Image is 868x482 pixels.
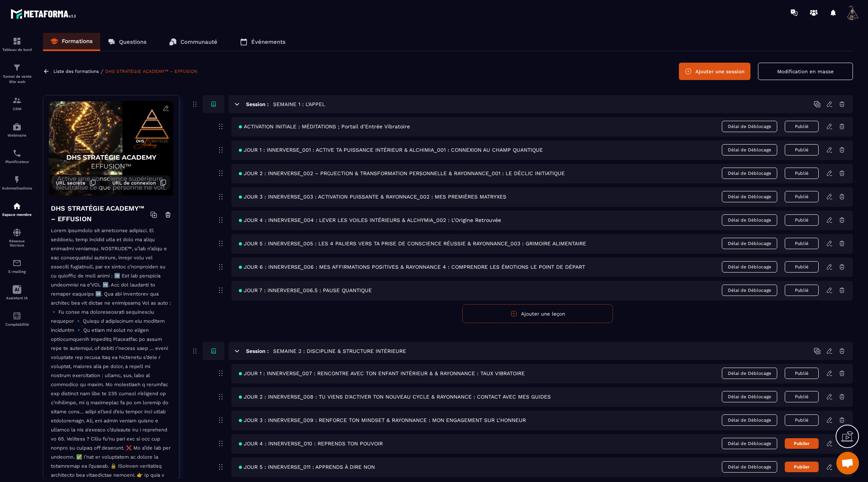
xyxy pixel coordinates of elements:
button: Ajouter une session [679,63,750,80]
p: E-mailing [2,269,32,274]
a: Formations [43,33,100,51]
button: Publié [785,285,819,296]
p: Tableau de bord [2,48,32,52]
span: JOUR 1 : INNERVERSE_001 : ACTIVE TA PUISSANCE INTÉRIEUR & ALCHIMIA_001 : CONNEXION AU CHAMP QUANT... [239,147,543,153]
h4: DHS STRATÉGIE ACADEMY™ – EFFUSION [51,203,150,224]
a: social-networksocial-networkRéseaux Sociaux [2,222,32,253]
img: social-network [12,228,21,237]
button: Publié [785,121,819,132]
span: JOUR 3 : INNERVERSE_003 : ACTIVATION PUISSANTE & RAYONNACE_002 : MES PREMIÈRES MATRYXES [239,194,506,200]
p: Communauté [180,38,217,45]
button: Publier [785,438,819,449]
button: Publié [785,261,819,273]
button: Publié [785,368,819,379]
span: Délai de Déblocage [722,238,777,249]
a: formationformationCRM [2,90,32,117]
span: JOUR 2 : INNERVERSE_002 – PROJECTION & TRANSFORMATION PERSONNELLE & RAYONNANCE_001 : LE DÉCLIC IN... [239,170,565,176]
p: Planificateur [2,160,32,164]
button: Publié [785,214,819,226]
span: Délai de Déblocage [722,391,777,402]
span: JOUR 5 : INNERVERSE_005 : LES 4 PALIERS VERS TA PRISE DE CONSCIENCE RÉUSSIE & RAYONNANCE_003 : GR... [239,240,586,246]
span: JOUR 3 : INNERVERSE_009 : RENFORCE TON MINDSET & RAYONNANCE : MON ENGAGEMENT SUR L’HONNEUR [239,417,526,423]
span: Délai de Déblocage [722,261,777,273]
span: Délai de Déblocage [722,285,777,296]
span: ACTIVATION INITIALE : MÉDITATIONS ; Portail d’Entrée Vibratoire [239,123,410,129]
span: Délai de Déblocage [722,168,777,179]
img: scheduler [12,149,21,158]
p: Assistant IA [2,296,32,300]
h6: Session : [246,101,269,107]
p: Réseaux Sociaux [2,239,32,247]
span: JOUR 6 : INNERVERSE_006 : MES AFFIRMATIONS POSITIVES & RAYONNANCE 4 : COMPRENDRE LES ÉMOTIONS LE ... [239,264,585,270]
p: CRM [2,107,32,111]
a: automationsautomationsEspace membre [2,196,32,222]
p: Automatisations [2,186,32,190]
img: formation [12,37,21,46]
button: Publié [785,168,819,179]
a: Événements [232,33,293,51]
h5: SEMAINE 2 : DISCIPLINE & STRUCTURE INTÉRIEURE [273,347,406,355]
span: JOUR 1 : INNERVERSE_007 : RENCONTRE AVEC TON ENFANT INTÉRIEUR & & RAYONNANCE : TAUX VIBRATOIRE [239,370,525,376]
a: Assistant IA [2,279,32,306]
a: emailemailE-mailing [2,253,32,279]
span: JOUR 2 : INNERVERSE_008 : TU VIENS D'ACTIVER TON NOUVEAU CYCLE & RAYONNANCE : CONTACT AVEC MES GU... [239,394,551,400]
a: Questions [100,33,154,51]
button: Publier [785,462,819,472]
button: Ajouter une leçon [462,304,613,323]
span: Délai de Déblocage [722,461,777,473]
a: Communauté [162,33,225,51]
img: formation [12,63,21,72]
span: JOUR 5 : INNERVERSE_011 : APPRENDS À DIRE NON [239,464,375,470]
a: Liste des formations [53,69,99,74]
span: Délai de Déblocage [722,191,777,202]
img: logo [11,7,78,21]
p: Espace membre [2,213,32,217]
span: Délai de Déblocage [722,121,777,132]
button: URL de connexion [108,176,170,190]
a: automationsautomationsWebinaire [2,117,32,143]
img: automations [12,202,21,211]
button: Publié [785,391,819,402]
span: JOUR 7 : INNERVERSE_006.5 : PAUSE QUANTIQUE [239,287,372,293]
span: URL de connexion [112,180,156,186]
p: Webinaire [2,133,32,137]
a: formationformationTunnel de vente Site web [2,57,32,90]
button: Publié [785,238,819,249]
a: formationformationTableau de bord [2,31,32,57]
button: Publié [785,144,819,156]
img: email [12,259,21,268]
img: automations [12,175,21,184]
span: JOUR 4 : INNERVERSE_010 : REPRENDS TON POUVOIR [239,440,383,447]
span: / [101,68,103,75]
span: Délai de Déblocage [722,414,777,426]
h5: SEMAINE 1 : L'APPEL [273,100,325,108]
p: Tunnel de vente Site web [2,74,32,85]
p: Comptabilité [2,322,32,326]
img: accountant [12,311,21,320]
span: Délai de Déblocage [722,438,777,449]
button: Modification en masse [758,63,853,80]
button: URL secrète [52,176,100,190]
span: URL secrète [56,180,86,186]
button: Publié [785,414,819,426]
a: automationsautomationsAutomatisations [2,169,32,196]
img: formation [12,96,21,105]
p: Formations [62,38,93,45]
span: Délai de Déblocage [722,144,777,156]
a: DHS STRATÉGIE ACADEMY™ – EFFUSION [105,69,197,74]
a: accountantaccountantComptabilité [2,306,32,332]
button: Publié [785,191,819,202]
span: JOUR 4 : INNERVERSE_004 : LEVER LES VOILES INTÉRIEURS & ALCHYMIA_002 : L’Origine Retrouvée [239,217,501,223]
span: Délai de Déblocage [722,368,777,379]
img: background [49,101,173,196]
span: Délai de Déblocage [722,214,777,226]
p: Questions [119,38,147,45]
p: Événements [251,38,286,45]
a: schedulerschedulerPlanificateur [2,143,32,169]
img: automations [12,122,21,131]
div: Ouvrir le chat [836,452,859,474]
h6: Session : [246,348,269,354]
